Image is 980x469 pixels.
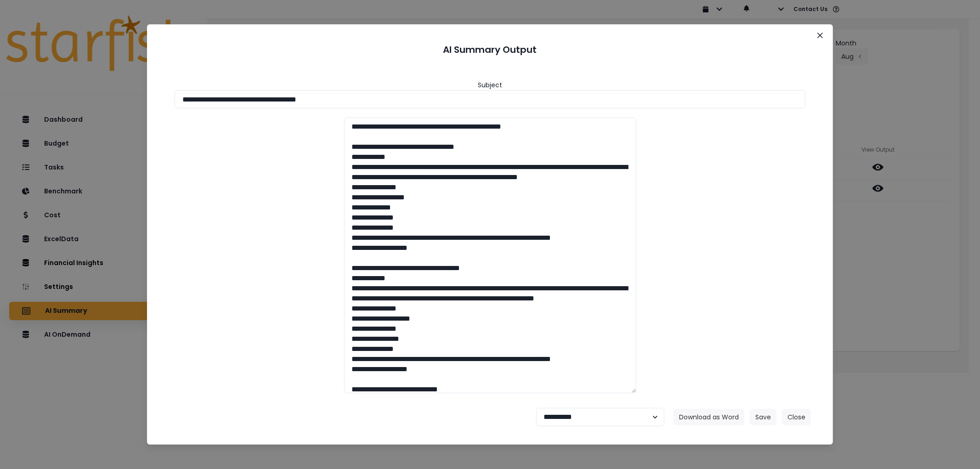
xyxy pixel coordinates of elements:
[478,80,502,90] header: Subject
[782,409,811,425] button: Close
[674,409,744,425] button: Download as Word
[813,28,827,43] button: Close
[750,409,776,425] button: Save
[158,35,822,64] header: AI Summary Output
